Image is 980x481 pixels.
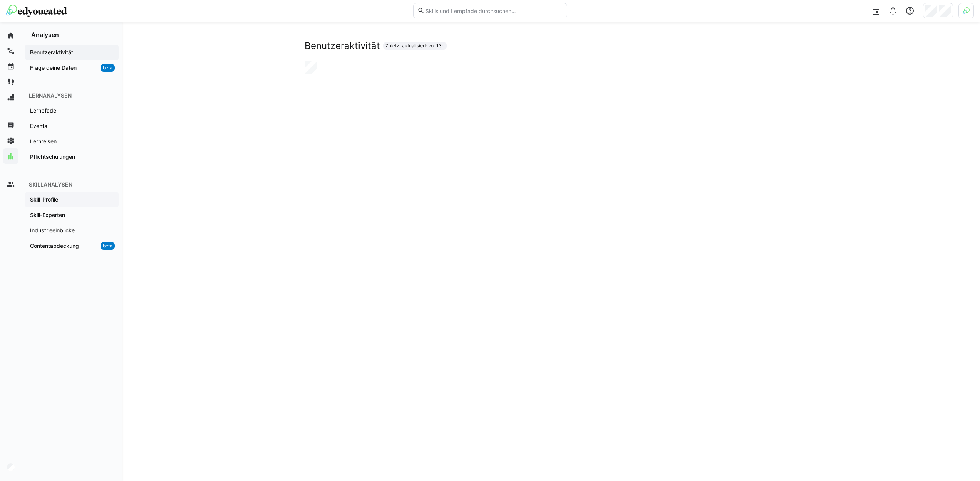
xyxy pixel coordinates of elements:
span: beta [101,242,115,250]
h2: Benutzeraktivität [305,40,380,52]
div: Skillanalysen [25,177,119,192]
span: beta [101,64,115,72]
div: Lernanalysen [25,88,119,103]
span: Zuletzt aktualisiert: vor 13h [385,43,444,49]
input: Skills und Lernpfade durchsuchen… [425,7,563,14]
